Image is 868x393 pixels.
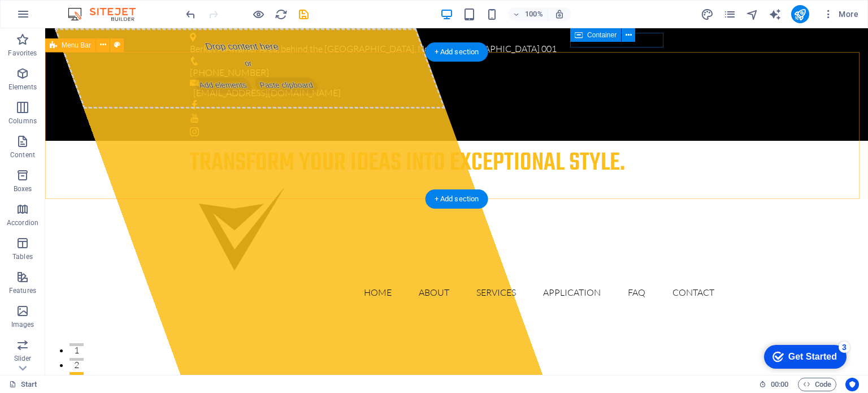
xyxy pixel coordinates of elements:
button: Click here to leave preview mode and continue editing [251,7,265,21]
div: + Add section [426,189,488,209]
i: Reload page [275,8,288,21]
h6: 100% [525,7,543,21]
button: 100% [508,7,548,21]
div: + Add section [426,42,488,62]
button: reload [274,7,288,21]
p: Content [10,150,35,159]
button: publish [791,5,809,23]
div: Get Started 3 items remaining, 40% complete [6,6,89,29]
i: Navigator [746,8,759,21]
button: undo [184,7,197,21]
img: Editor Logo [65,7,150,21]
button: navigator [746,7,759,21]
span: Menu Bar [62,42,91,49]
button: 2 [24,330,38,332]
span: Container [587,32,617,38]
i: On resize automatically adjust zoom level to fit chosen device. [554,9,565,19]
span: Add elements [147,49,209,65]
a: Click to cancel selection. Double-click to open Pages [9,378,37,391]
p: Tables [12,252,33,261]
button: Usercentrics [845,378,859,391]
p: Boxes [14,184,32,193]
p: Accordion [7,218,38,227]
button: save [297,7,310,21]
p: Favorites [8,49,37,58]
button: pages [723,7,737,21]
button: More [818,5,863,23]
button: Code [798,378,836,391]
button: 3 [24,344,38,347]
button: text_generator [769,7,782,21]
p: Features [9,286,36,295]
p: Columns [8,116,37,126]
h6: Session time [759,378,789,391]
p: Elements [8,83,37,92]
span: Paste clipboard [207,49,275,65]
span: More [823,8,858,20]
p: Slider [14,354,32,363]
i: AI Writer [769,8,782,21]
i: Publish [793,8,806,21]
button: design [701,7,714,21]
i: Pages (Ctrl+Alt+S) [723,8,736,21]
div: 3 [81,2,92,14]
i: Design (Ctrl+Alt+Y) [701,8,714,21]
p: Images [11,320,34,329]
span: 00 00 [771,378,788,391]
span: Code [803,378,831,391]
i: Save (Ctrl+S) [297,8,310,21]
button: 1 [24,315,38,318]
span: : [779,380,780,388]
div: Get Started [31,12,79,23]
i: Undo: change_data (Ctrl+Z) [184,8,197,21]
